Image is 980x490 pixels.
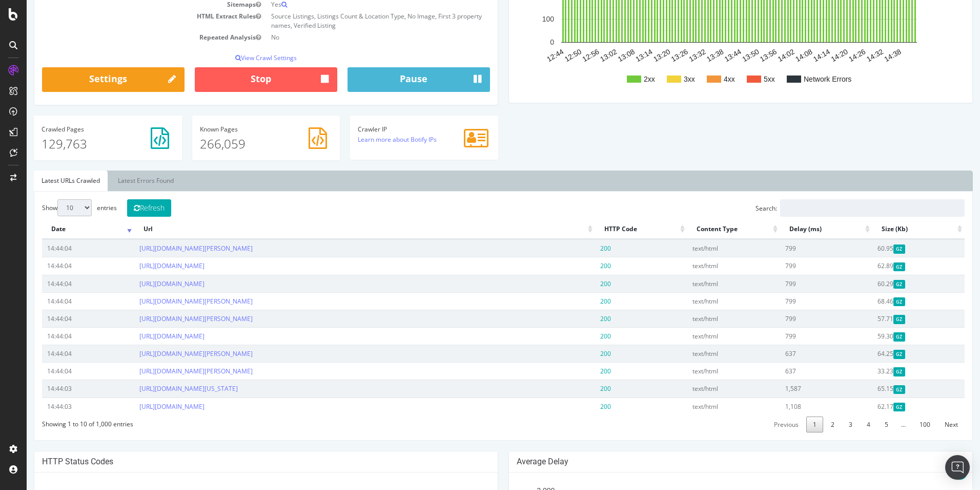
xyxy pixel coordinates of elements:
text: 5xx [737,75,748,83]
text: 13:56 [732,47,752,63]
a: 3 [815,417,832,432]
h4: Crawler IP [331,126,464,133]
td: text/html [661,380,753,397]
text: 100 [516,15,528,23]
td: 1,587 [753,380,846,397]
td: text/html [661,292,753,310]
td: 637 [753,345,846,362]
text: 13:50 [714,47,734,63]
a: [URL][DOMAIN_NAME][PERSON_NAME] [113,367,226,375]
a: 1 [780,417,797,432]
span: 200 [574,279,584,288]
th: Date: activate to sort column ascending [15,219,108,239]
p: 266,059 [173,135,306,153]
span: Gzipped Content [867,350,879,359]
td: 799 [753,257,846,274]
td: text/html [661,275,753,292]
td: 799 [753,239,846,257]
span: … [868,420,885,429]
text: 14:14 [785,47,805,63]
text: 4xx [697,75,708,83]
span: Gzipped Content [867,297,879,306]
span: Gzipped Content [867,332,879,341]
label: Show entries [15,199,90,216]
button: Refresh [100,199,145,217]
span: Gzipped Content [867,262,879,271]
text: 14:08 [767,47,787,63]
button: Stop [168,67,311,92]
th: HTTP Code: activate to sort column ascending [568,219,661,239]
a: Previous [741,417,779,432]
th: Size (Kb): activate to sort column ascending [846,219,938,239]
span: Gzipped Content [867,367,879,376]
td: 62.17 [846,398,938,415]
text: 12:50 [537,47,557,63]
th: Url: activate to sort column ascending [108,219,568,239]
span: 200 [574,402,584,411]
h4: Average Delay [490,457,938,467]
text: 3xx [657,75,668,83]
td: 799 [753,292,846,310]
a: [URL][DOMAIN_NAME][PERSON_NAME] [113,314,226,323]
a: [URL][DOMAIN_NAME] [113,332,178,341]
text: 12:44 [519,47,539,63]
span: Gzipped Content [867,315,879,324]
text: 14:32 [839,47,859,63]
th: Content Type: activate to sort column ascending [661,219,753,239]
text: 13:32 [661,47,681,63]
td: 62.89 [846,257,938,274]
td: No [239,31,463,43]
td: HTML Extract Rules [15,10,239,31]
text: 2xx [617,75,628,83]
td: 59.30 [846,327,938,345]
span: 200 [574,297,584,306]
td: 33.23 [846,362,938,380]
td: 60.29 [846,275,938,292]
td: 68.46 [846,292,938,310]
td: 65.15 [846,380,938,397]
text: 0 [523,39,527,47]
span: Gzipped Content [867,244,879,253]
input: Search: [753,199,938,217]
span: 200 [574,244,584,253]
h4: Pages Known [173,126,306,133]
td: 14:44:04 [15,257,108,274]
td: 14:44:03 [15,398,108,415]
text: 13:20 [625,47,645,63]
text: 13:14 [607,47,627,63]
text: 12:56 [554,47,574,63]
td: 14:44:04 [15,292,108,310]
a: Latest URLs Crawled [7,171,81,191]
a: Learn more about Botify IPs [331,135,410,144]
span: Gzipped Content [867,403,879,411]
td: 799 [753,327,846,345]
td: 14:44:04 [15,345,108,362]
td: 14:44:03 [15,380,108,397]
a: 100 [886,417,910,432]
select: Showentries [31,199,65,216]
button: Pause [321,67,463,92]
text: 14:20 [803,47,823,63]
td: 57.71 [846,310,938,327]
span: 200 [574,314,584,323]
a: [URL][DOMAIN_NAME][PERSON_NAME] [113,297,226,306]
td: 799 [753,310,846,327]
span: Gzipped Content [867,280,879,289]
h4: Pages Crawled [15,126,148,133]
td: Source Listings, Listings Count & Location Type, No Image, First 3 property names, Verified Listing [239,10,463,31]
td: 14:44:04 [15,310,108,327]
text: 14:38 [856,47,876,63]
span: 200 [574,367,584,375]
td: 637 [753,362,846,380]
td: text/html [661,239,753,257]
text: 14:02 [749,47,769,63]
text: 13:08 [590,47,610,63]
a: 5 [851,417,868,432]
span: 200 [574,332,584,341]
a: [URL][DOMAIN_NAME][PERSON_NAME] [113,244,226,253]
td: text/html [661,398,753,415]
td: 14:44:04 [15,362,108,380]
td: text/html [661,362,753,380]
a: 2 [798,417,814,432]
text: 14:26 [821,47,841,63]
